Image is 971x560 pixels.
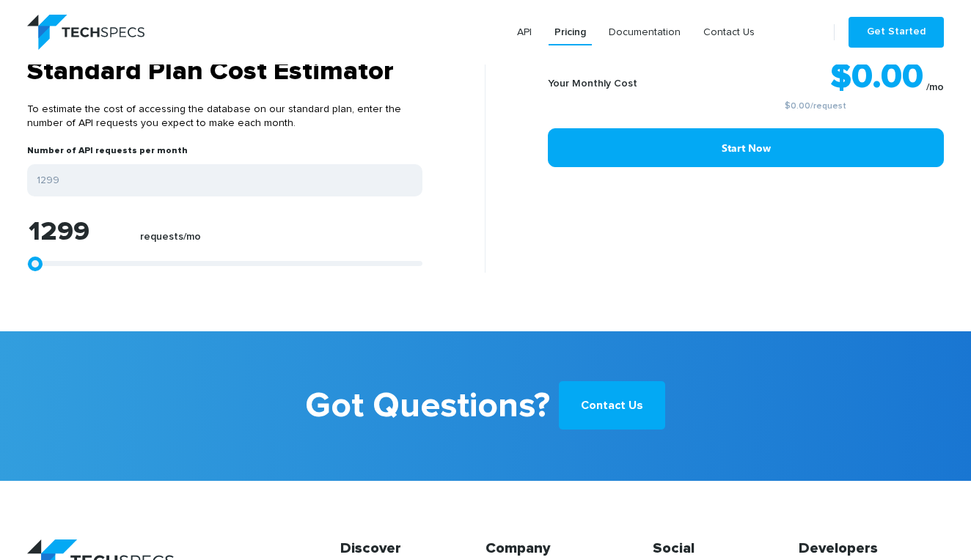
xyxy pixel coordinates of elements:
[830,59,923,95] strong: $0.00
[305,375,550,437] b: Got Questions?
[697,19,761,45] a: Contact Us
[511,19,538,45] a: API
[27,145,188,164] label: Number of API requests per month
[686,102,944,111] small: /request
[549,19,592,45] a: Pricing
[603,19,686,45] a: Documentation
[926,82,944,92] sub: /mo
[27,15,144,50] img: logo
[559,381,665,430] a: Contact Us
[548,128,944,167] a: Start Now
[27,164,422,196] input: Enter your expected number of API requests
[548,78,637,89] b: Your Monthly Cost
[785,102,810,111] a: $0.00
[140,231,201,251] label: requests/mo
[849,17,944,48] a: Get Started
[27,56,422,88] h3: Standard Plan Cost Estimator
[27,88,422,145] p: To estimate the cost of accessing the database on our standard plan, enter the number of API requ...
